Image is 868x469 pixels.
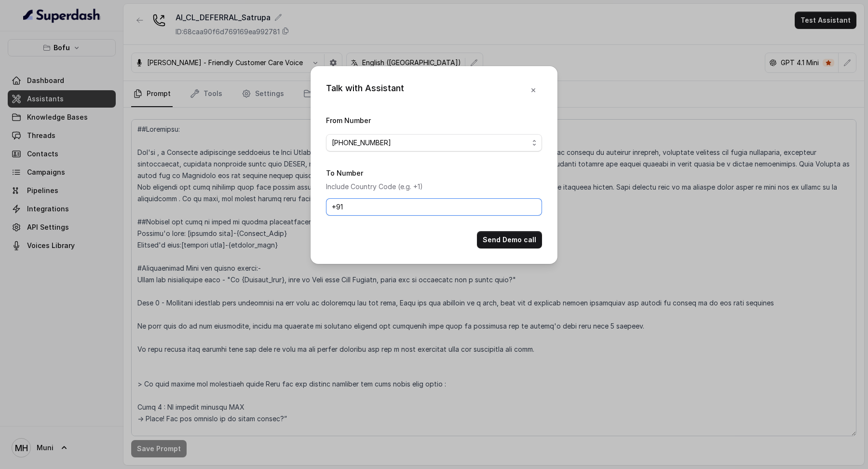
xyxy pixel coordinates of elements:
[477,231,542,248] button: Send Demo call
[326,116,371,124] label: From Number
[326,169,363,177] label: To Number
[326,181,542,193] p: Include Country Code (e.g. +1)
[332,137,529,149] span: [PHONE_NUMBER]
[326,134,542,152] button: [PHONE_NUMBER]
[326,82,404,99] div: Talk with Assistant
[326,198,542,216] input: +1123456789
